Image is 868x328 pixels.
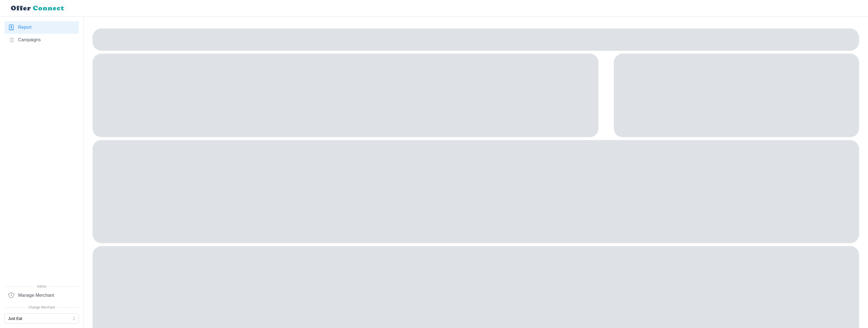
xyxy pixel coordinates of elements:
[4,289,79,302] a: Manage Merchant
[18,24,31,31] span: Report
[18,292,54,299] span: Manage Merchant
[4,313,79,324] button: Just Eat
[4,284,79,289] span: Admin
[4,21,79,34] a: Report
[4,34,79,46] a: Campaigns
[9,3,67,13] img: loyalBe Logo
[18,37,41,44] span: Campaigns
[4,305,79,310] span: Change Merchant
